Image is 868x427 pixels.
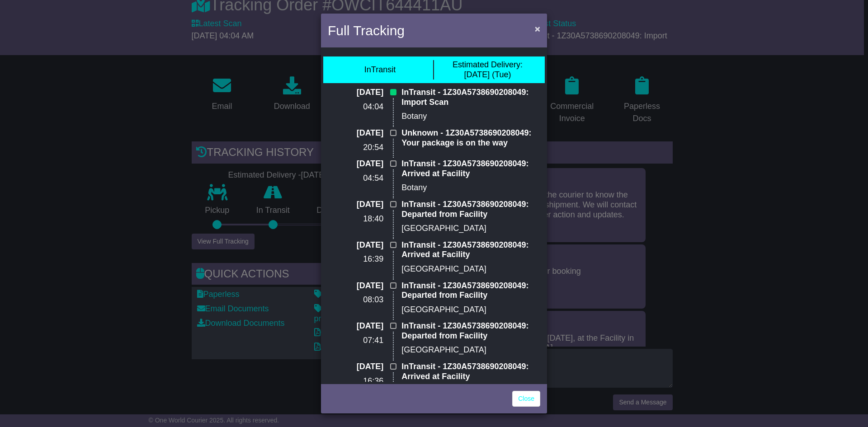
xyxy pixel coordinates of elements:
h4: Full Tracking [328,20,405,41]
p: Unknown - 1Z30A5738690208049: Your package is on the way [401,128,540,148]
p: 07:41 [328,336,383,346]
p: 20:54 [328,143,383,153]
p: 18:40 [328,214,383,224]
p: [DATE] [328,88,383,98]
p: InTransit - 1Z30A5738690208049: Arrived at Facility [401,159,540,178]
span: × [535,23,540,34]
a: Close [512,391,540,407]
div: InTransit [364,65,396,75]
p: 04:04 [328,102,383,112]
p: [DATE] [328,321,383,331]
p: Botany [401,112,540,122]
p: 16:36 [328,376,383,386]
p: [DATE] [328,159,383,169]
button: Close [530,19,545,38]
p: InTransit - 1Z30A5738690208049: Departed from Facility [401,200,540,219]
span: Estimated Delivery: [453,60,523,69]
p: InTransit - 1Z30A5738690208049: Departed from Facility [401,321,540,341]
p: 08:03 [328,295,383,305]
p: [DATE] [328,200,383,210]
div: [DATE] (Tue) [453,60,523,80]
p: Botany [401,183,540,193]
p: InTransit - 1Z30A5738690208049: Import Scan [401,88,540,107]
p: [DATE] [328,281,383,291]
p: InTransit - 1Z30A5738690208049: Arrived at Facility [401,240,540,260]
p: 16:39 [328,254,383,264]
p: InTransit - 1Z30A5738690208049: Departed from Facility [401,281,540,300]
p: [GEOGRAPHIC_DATA] [401,305,540,315]
p: [DATE] [328,240,383,250]
p: [GEOGRAPHIC_DATA] [401,345,540,355]
p: [GEOGRAPHIC_DATA] [401,264,540,274]
p: [GEOGRAPHIC_DATA] [401,224,540,234]
p: 04:54 [328,174,383,183]
p: [DATE] [328,362,383,372]
p: InTransit - 1Z30A5738690208049: Arrived at Facility [401,362,540,381]
p: [DATE] [328,128,383,138]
